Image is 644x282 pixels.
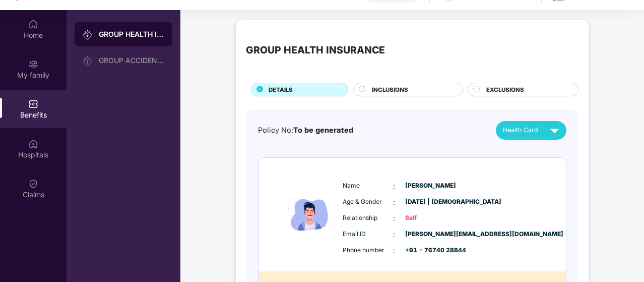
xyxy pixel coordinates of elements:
span: Health Card [503,125,538,135]
span: Relationship [343,213,393,223]
span: EXCLUSIONS [486,85,524,94]
span: +91 - 76740 28844 [405,246,456,255]
span: [DATE] | [DEMOGRAPHIC_DATA] [405,197,456,207]
img: svg+xml;base64,PHN2ZyB3aWR0aD0iMjAiIGhlaWdodD0iMjAiIHZpZXdCb3g9IjAgMCAyMCAyMCIgZmlsbD0ibm9uZSIgeG... [28,59,38,69]
div: GROUP HEALTH INSURANCE [99,29,164,39]
img: svg+xml;base64,PHN2ZyB4bWxucz0iaHR0cDovL3d3dy53My5vcmcvMjAwMC9zdmciIHZpZXdCb3g9IjAgMCAyNCAyNCIgd2... [546,122,563,139]
div: GROUP HEALTH INSURANCE [246,42,385,58]
span: To be generated [293,126,353,134]
div: GROUP ACCIDENTAL INSURANCE [99,57,164,65]
button: Health Card [496,121,566,140]
img: svg+xml;base64,PHN2ZyB3aWR0aD0iMjAiIGhlaWdodD0iMjAiIHZpZXdCb3g9IjAgMCAyMCAyMCIgZmlsbD0ibm9uZSIgeG... [83,56,93,66]
span: : [393,213,395,224]
img: svg+xml;base64,PHN2ZyBpZD0iQmVuZWZpdHMiIHhtbG5zPSJodHRwOi8vd3d3LnczLm9yZy8yMDAwL3N2ZyIgd2lkdGg9Ij... [28,99,38,109]
span: : [393,181,395,192]
img: icon [280,173,340,256]
span: DETAILS [269,85,293,94]
span: Email ID [343,230,393,239]
img: svg+xml;base64,PHN2ZyBpZD0iSG9tZSIgeG1sbnM9Imh0dHA6Ly93d3cudzMub3JnLzIwMDAvc3ZnIiB3aWR0aD0iMjAiIG... [28,19,38,29]
span: : [393,197,395,208]
img: svg+xml;base64,PHN2ZyBpZD0iQ2xhaW0iIHhtbG5zPSJodHRwOi8vd3d3LnczLm9yZy8yMDAwL3N2ZyIgd2lkdGg9IjIwIi... [28,179,38,189]
div: Policy No: [258,125,353,136]
img: svg+xml;base64,PHN2ZyB3aWR0aD0iMjAiIGhlaWdodD0iMjAiIHZpZXdCb3g9IjAgMCAyMCAyMCIgZmlsbD0ibm9uZSIgeG... [83,30,93,40]
span: : [393,229,395,240]
span: Age & Gender [343,197,393,207]
span: : [393,245,395,256]
span: Name [343,181,393,191]
span: INCLUSIONS [372,85,408,94]
span: Phone number [343,246,393,255]
span: Self [405,213,456,223]
img: svg+xml;base64,PHN2ZyBpZD0iSG9zcGl0YWxzIiB4bWxucz0iaHR0cDovL3d3dy53My5vcmcvMjAwMC9zdmciIHdpZHRoPS... [28,139,38,149]
span: [PERSON_NAME] [405,181,456,191]
span: [PERSON_NAME][EMAIL_ADDRESS][DOMAIN_NAME] [405,230,456,239]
